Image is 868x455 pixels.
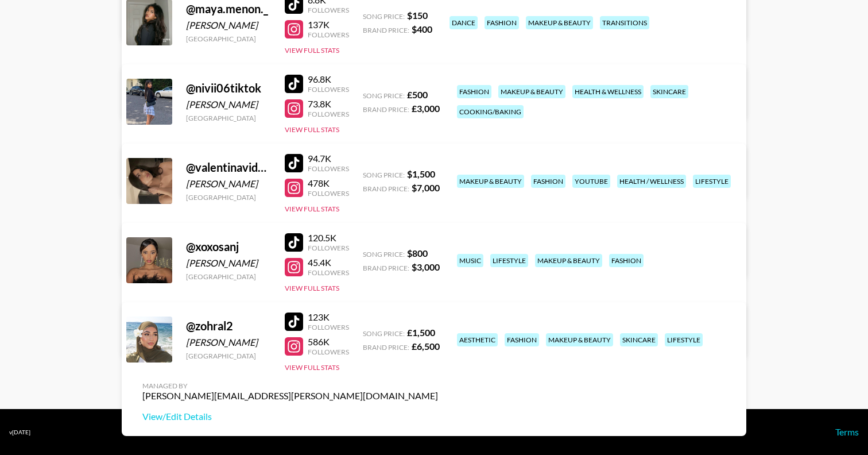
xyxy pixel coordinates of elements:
[186,20,271,31] div: [PERSON_NAME]
[142,390,438,402] div: [PERSON_NAME][EMAIL_ADDRESS][PERSON_NAME][DOMAIN_NAME]
[285,205,339,213] button: View Full Stats
[412,182,440,193] strong: $ 7,000
[457,85,491,98] div: fashion
[308,30,349,39] div: Followers
[363,91,405,100] span: Song Price:
[407,168,435,179] strong: $ 1,500
[186,193,271,202] div: [GEOGRAPHIC_DATA]
[308,232,349,244] div: 120.5K
[490,254,528,267] div: lifestyle
[363,105,409,114] span: Brand Price:
[186,99,271,110] div: [PERSON_NAME]
[363,26,409,34] span: Brand Price:
[186,319,271,333] div: @ zohral2
[308,164,349,173] div: Followers
[308,323,349,331] div: Followers
[535,254,602,267] div: makeup & beauty
[449,16,478,29] div: dance
[526,16,593,29] div: makeup & beauty
[609,254,644,267] div: fashion
[407,10,428,21] strong: $ 150
[308,110,349,118] div: Followers
[505,333,539,346] div: fashion
[308,189,349,198] div: Followers
[600,16,649,29] div: transitions
[572,85,644,98] div: health & wellness
[363,343,409,352] span: Brand Price:
[363,171,405,179] span: Song Price:
[665,333,703,346] div: lifestyle
[457,333,498,346] div: aesthetic
[308,85,349,94] div: Followers
[186,114,271,122] div: [GEOGRAPHIC_DATA]
[285,284,339,292] button: View Full Stats
[650,85,688,98] div: skincare
[186,352,271,360] div: [GEOGRAPHIC_DATA]
[363,184,409,193] span: Brand Price:
[186,272,271,281] div: [GEOGRAPHIC_DATA]
[308,348,349,356] div: Followers
[308,268,349,277] div: Followers
[186,178,271,190] div: [PERSON_NAME]
[407,248,428,259] strong: $ 800
[308,244,349,252] div: Followers
[308,178,349,189] div: 478K
[186,160,271,175] div: @ valentinavidartes
[620,333,658,346] div: skincare
[186,337,271,348] div: [PERSON_NAME]
[498,85,565,98] div: makeup & beauty
[572,175,610,188] div: youtube
[308,336,349,348] div: 586K
[531,175,565,188] div: fashion
[835,426,859,437] a: Terms
[308,153,349,164] div: 94.7K
[308,6,349,14] div: Followers
[407,327,435,338] strong: £ 1,500
[9,429,30,436] div: v [DATE]
[285,46,339,55] button: View Full Stats
[308,311,349,323] div: 123K
[363,264,409,272] span: Brand Price:
[186,257,271,269] div: [PERSON_NAME]
[186,240,271,254] div: @ xoxosanj
[308,257,349,268] div: 45.4K
[617,175,686,188] div: health / wellness
[457,254,483,267] div: music
[285,125,339,134] button: View Full Stats
[412,341,440,352] strong: £ 6,500
[142,381,438,390] div: Managed By
[485,16,519,29] div: fashion
[285,363,339,372] button: View Full Stats
[546,333,613,346] div: makeup & beauty
[457,105,524,118] div: cooking/baking
[308,19,349,30] div: 137K
[363,250,405,259] span: Song Price:
[407,89,428,100] strong: £ 500
[693,175,731,188] div: lifestyle
[308,74,349,85] div: 96.8K
[412,24,432,34] strong: $ 400
[186,34,271,43] div: [GEOGRAPHIC_DATA]
[412,261,440,272] strong: $ 3,000
[412,103,440,114] strong: £ 3,000
[186,2,271,16] div: @ maya.menon._
[186,81,271,95] div: @ nivii06tiktok
[142,411,438,422] a: View/Edit Details
[308,98,349,110] div: 73.8K
[363,329,405,338] span: Song Price:
[457,175,524,188] div: makeup & beauty
[363,12,405,21] span: Song Price:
